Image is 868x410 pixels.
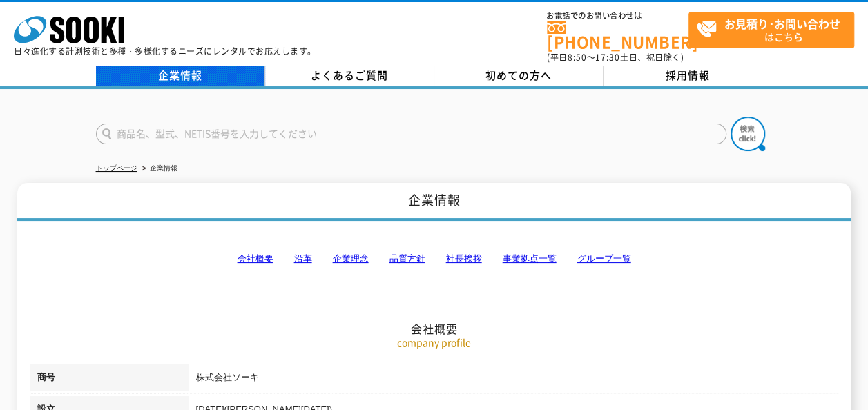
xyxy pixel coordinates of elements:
h1: 企業情報 [17,183,851,221]
a: 社長挨拶 [446,253,482,264]
input: 商品名、型式、NETIS番号を入力してください [96,124,726,144]
a: 品質方針 [389,253,425,264]
a: 事業拠点一覧 [503,253,557,264]
p: company profile [30,335,838,350]
strong: お見積り･お問い合わせ [724,15,840,32]
a: トップページ [96,164,137,172]
span: はこちら [696,12,853,47]
a: [PHONE_NUMBER] [547,21,688,50]
a: 企業情報 [96,66,265,86]
a: 初めての方へ [434,66,604,86]
span: 17:30 [595,51,620,64]
a: よくあるご質問 [265,66,434,86]
a: 企業理念 [333,253,369,264]
img: btn_search.png [731,117,765,151]
span: お電話でのお問い合わせは [547,12,688,20]
p: 日々進化する計測技術と多種・多様化するニーズにレンタルでお応えします。 [14,47,316,55]
a: 会社概要 [238,253,273,264]
li: 企業情報 [139,162,177,176]
a: 採用情報 [604,66,773,86]
span: 8:50 [568,51,587,64]
span: (平日 ～ 土日、祝日除く) [547,51,684,64]
span: 初めての方へ [485,68,552,83]
a: お見積り･お問い合わせはこちら [688,12,854,48]
th: 商号 [30,364,189,396]
h2: 会社概要 [30,184,838,336]
a: 沿革 [294,253,312,264]
a: グループ一覧 [577,253,631,264]
td: 株式会社ソーキ [189,364,838,396]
